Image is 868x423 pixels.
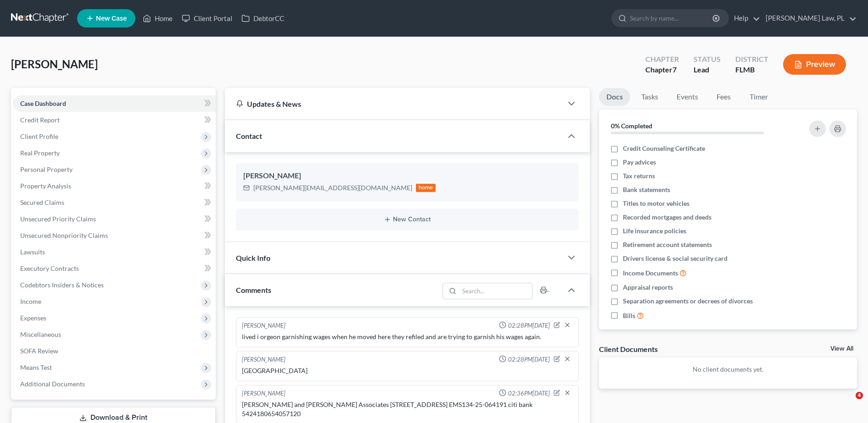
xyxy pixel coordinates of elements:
div: [PERSON_NAME][EMAIL_ADDRESS][DOMAIN_NAME] [253,183,412,192]
span: Bank statements [623,185,670,194]
span: Titles to motor vehicles [623,199,689,208]
span: Expenses [20,314,46,322]
div: [PERSON_NAME] [242,389,286,398]
input: Search... [459,283,532,299]
span: Credit Counseling Certificate [623,144,705,153]
span: Miscellaneous [20,330,61,338]
a: Timer [742,88,775,106]
span: 4 [856,392,863,399]
span: Case Dashboard [20,99,66,107]
span: Client Profile [20,132,58,140]
a: Fees [709,88,739,106]
input: Search by name... [630,10,714,27]
div: Updates & News [236,99,551,109]
a: Tasks [634,88,666,106]
button: New Contact [243,216,571,223]
span: Retirement account statements [623,240,712,249]
span: Appraisal reports [623,283,673,292]
span: Comments [236,286,271,294]
a: Client Portal [177,10,237,27]
span: Secured Claims [20,198,64,206]
span: Personal Property [20,165,73,173]
span: Life insurance policies [623,226,686,236]
span: Income Documents [623,269,678,278]
a: [PERSON_NAME] Law, PL [761,10,857,27]
span: Income [20,297,41,305]
span: SOFA Review [20,347,58,355]
a: Credit Report [13,112,216,128]
a: View All [830,346,853,352]
div: [PERSON_NAME] and [PERSON_NAME] Associates [STREET_ADDRESS] EMS134-25-064191 citi bank 5424180654... [242,400,573,418]
a: Property Analysis [13,178,216,194]
span: Codebtors Insiders & Notices [20,281,104,289]
span: 02:36PM[DATE] [508,389,550,398]
a: Unsecured Nonpriority Claims [13,227,216,244]
span: Lawsuits [20,248,45,256]
div: [PERSON_NAME] [243,170,571,181]
span: Contact [236,132,262,140]
span: Drivers license & social security card [623,254,728,263]
iframe: Intercom live chat [837,392,859,414]
span: Separation agreements or decrees of divorces [623,297,753,306]
strong: 0% Completed [611,122,652,130]
div: FLMB [735,65,768,75]
div: [GEOGRAPHIC_DATA] [242,366,573,375]
span: Property Analysis [20,182,71,190]
div: home [416,184,436,192]
span: Executory Contracts [20,264,79,272]
span: Additional Documents [20,380,85,388]
span: [PERSON_NAME] [11,57,98,71]
a: Events [669,88,706,106]
a: Help [729,10,760,27]
a: Unsecured Priority Claims [13,211,216,227]
a: Executory Contracts [13,260,216,277]
span: Credit Report [20,116,60,124]
div: Chapter [645,54,679,65]
div: Chapter [645,65,679,75]
button: Preview [783,54,846,75]
span: 7 [672,65,677,74]
span: Pay advices [623,158,656,167]
a: Case Dashboard [13,95,216,112]
a: Docs [599,88,630,106]
span: 02:28PM[DATE] [508,321,550,330]
div: lived i orgeon garnishing wages when he moved here they refiled and are trying to garnish his wag... [242,332,573,341]
span: Recorded mortgages and deeds [623,213,711,222]
span: Means Test [20,363,52,371]
a: Home [138,10,177,27]
a: Secured Claims [13,194,216,211]
span: Quick Info [236,253,270,262]
p: No client documents yet. [606,365,850,374]
a: Lawsuits [13,244,216,260]
a: DebtorCC [237,10,289,27]
div: Status [694,54,721,65]
span: 02:28PM[DATE] [508,355,550,364]
div: [PERSON_NAME] [242,355,286,364]
span: Real Property [20,149,60,157]
span: Unsecured Priority Claims [20,215,96,223]
div: District [735,54,768,65]
span: New Case [96,15,127,22]
span: Bills [623,311,635,320]
span: Tax returns [623,171,655,181]
div: Lead [694,65,721,75]
div: Client Documents [599,344,658,354]
span: Unsecured Nonpriority Claims [20,231,108,239]
a: SOFA Review [13,343,216,359]
div: [PERSON_NAME] [242,321,286,330]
